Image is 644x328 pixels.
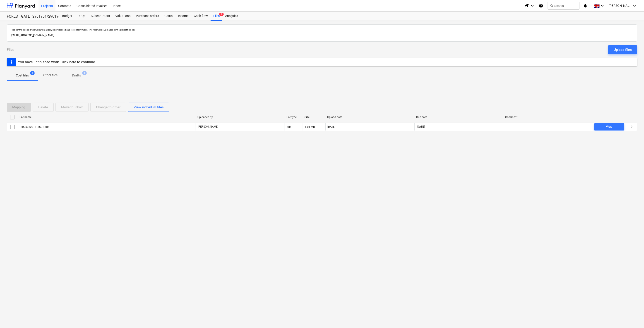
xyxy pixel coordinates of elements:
div: Comment [505,116,591,119]
div: pdf [287,125,291,128]
p: Drafts [72,73,81,78]
a: Purchase orders [133,12,162,21]
button: View [594,123,624,131]
span: 1 [30,71,35,75]
p: Cost files [16,73,29,78]
i: keyboard_arrow_down [632,3,637,8]
div: - [505,125,506,128]
p: Other files [43,73,58,78]
a: Income [175,12,191,21]
div: Upload files [614,47,632,53]
div: Upload date [327,116,413,119]
div: 1.01 MB [305,125,315,128]
i: Knowledge base [539,3,543,8]
a: Budget [59,12,75,21]
p: [EMAIL_ADDRESS][DOMAIN_NAME] [11,33,633,38]
div: Due date [416,116,502,119]
span: 1 [82,71,87,75]
button: View individual files [128,103,169,112]
span: [DATE] [416,125,425,129]
a: Costs [162,12,175,21]
div: [DATE] [327,125,335,128]
a: Cash flow [191,12,211,21]
i: format_size [524,3,530,8]
div: FOREST GATE_ 2901901/2901902/2901903 [7,14,54,19]
p: [PERSON_NAME] [198,125,218,129]
iframe: Chat Widget [621,306,644,328]
span: Files [7,47,14,52]
div: File type [286,116,301,119]
a: RFQs [75,12,88,21]
div: View individual files [134,104,164,110]
button: Search [548,2,579,10]
span: search [550,4,553,7]
a: Analytics [222,12,241,21]
div: Files [211,12,222,21]
div: View [606,124,613,129]
button: Upload files [608,45,637,54]
a: Valuations [113,12,133,21]
span: 1 [219,13,224,16]
i: keyboard_arrow_down [530,3,535,8]
i: notifications [583,3,588,8]
p: Files sent to this address will automatically be processed and tested for viruses. The files will... [11,28,633,31]
span: [PERSON_NAME] [609,4,631,7]
div: Uploaded by [197,116,283,119]
a: Files1 [211,12,222,21]
div: 20250827_113631.pdf [20,125,49,128]
a: Subcontracts [88,12,113,21]
div: File name [19,116,194,119]
i: keyboard_arrow_down [600,3,605,8]
div: You have unfinished work. Click here to continue [18,60,95,64]
div: Size [305,116,324,119]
